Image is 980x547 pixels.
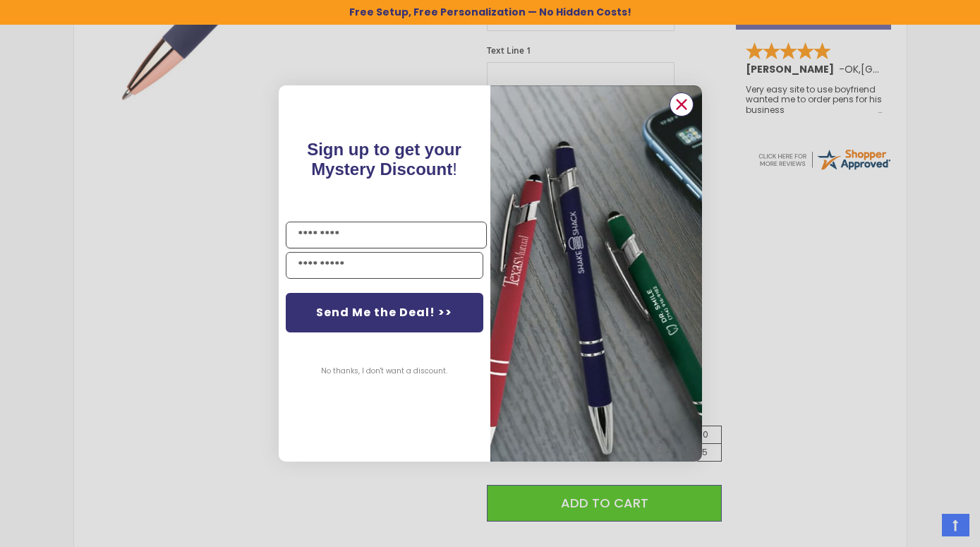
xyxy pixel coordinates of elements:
button: Send Me the Deal! >> [286,293,483,332]
button: Close dialog [670,92,694,116]
img: pop-up-image [490,85,702,462]
span: Sign up to get your Mystery Discount [307,140,461,179]
span: ! [307,140,461,179]
button: No thanks, I don't want a discount. [314,354,454,389]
